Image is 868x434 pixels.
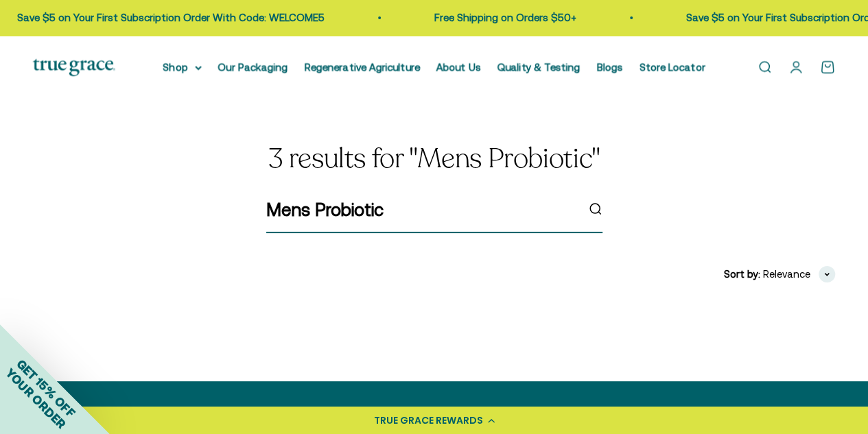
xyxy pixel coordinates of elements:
[434,12,576,23] a: Free Shipping on Orders $50+
[17,10,325,26] p: Save $5 on Your First Subscription Order With Code: WELCOME5
[763,266,835,282] button: Relevance
[640,61,705,73] a: Store Locator
[497,61,580,73] a: Quality & Testing
[724,266,760,282] span: Sort by:
[3,365,69,431] span: YOUR ORDER
[436,61,481,73] a: About Us
[163,59,202,75] summary: Shop
[374,413,483,428] div: TRUE GRACE REWARDS
[218,61,288,73] a: Our Packaging
[14,356,78,420] span: GET 15% OFF
[763,266,810,282] span: Relevance
[597,61,623,73] a: Blogs
[305,61,420,73] a: Regenerative Agriculture
[266,195,576,224] input: Search
[33,143,835,173] h1: 3 results for "Mens Probiotic"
